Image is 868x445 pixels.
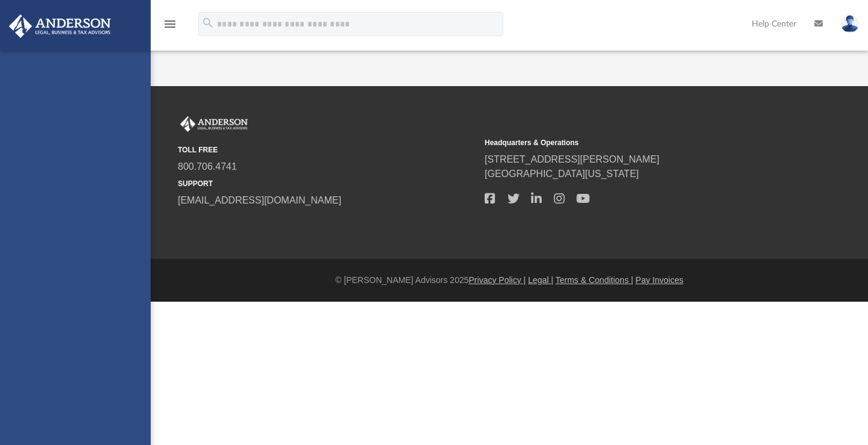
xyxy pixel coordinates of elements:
img: Anderson Advisors Platinum Portal [178,116,250,132]
a: Legal | [528,275,553,285]
i: menu [163,17,177,31]
a: menu [163,23,177,31]
a: 800.706.4741 [178,161,237,172]
i: search [201,16,215,30]
a: [GEOGRAPHIC_DATA][US_STATE] [485,169,639,179]
small: TOLL FREE [178,145,476,155]
img: User Pic [841,15,859,33]
a: Privacy Policy | [469,275,526,285]
div: © [PERSON_NAME] Advisors 2025 [151,274,868,287]
a: [STREET_ADDRESS][PERSON_NAME] [485,154,659,164]
img: Anderson Advisors Platinum Portal [5,14,115,38]
a: Terms & Conditions | [556,275,634,285]
small: Headquarters & Operations [485,137,783,148]
a: [EMAIL_ADDRESS][DOMAIN_NAME] [178,195,341,205]
small: SUPPORT [178,178,476,189]
a: Pay Invoices [635,275,683,285]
